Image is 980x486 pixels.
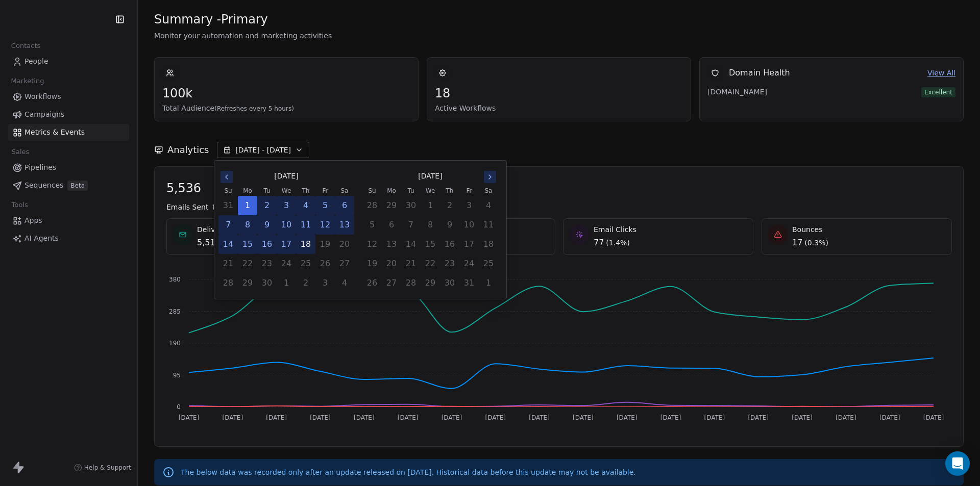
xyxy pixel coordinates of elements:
button: Wednesday, October 29th, 2025 [421,274,439,292]
button: Monday, September 8th, 2025, selected [238,216,257,234]
th: Thursday [440,186,459,196]
button: Today, Thursday, September 18th, 2025, selected [297,235,315,253]
tspan: [DATE] [923,414,944,421]
a: AI Agents [8,230,129,247]
a: View All [927,68,955,79]
th: Tuesday [257,186,277,196]
button: Monday, October 13th, 2025 [382,235,401,253]
span: Contacts [7,38,45,54]
span: Sales [7,144,34,160]
button: Friday, October 10th, 2025 [460,216,478,234]
button: Friday, September 19th, 2025 [316,235,334,253]
span: Marketing [7,73,48,89]
button: Thursday, October 23rd, 2025 [440,254,459,273]
span: Bounces [792,224,828,235]
a: People [8,53,129,70]
tspan: 380 [169,276,181,283]
button: Monday, September 29th, 2025 [382,196,401,215]
span: Active Workflows [435,103,683,113]
span: Apps [24,215,42,226]
span: Sequences [24,180,63,191]
span: Help & Support [84,464,131,472]
button: Monday, September 22nd, 2025 [238,254,257,273]
span: [DOMAIN_NAME] [707,87,779,97]
button: Monday, October 20th, 2025 [382,254,401,273]
th: Friday [315,186,335,196]
th: Wednesday [277,186,296,196]
button: Monday, September 1st, 2025, selected [238,196,257,215]
tspan: [DATE] [660,414,681,421]
button: Wednesday, October 1st, 2025 [277,274,296,292]
span: Delivered [197,224,249,235]
span: (Refreshes every 5 hours) [214,105,294,112]
button: Tuesday, October 7th, 2025 [402,216,420,234]
button: Wednesday, September 17th, 2025, selected [277,235,296,253]
th: Monday [382,186,401,196]
button: Monday, September 29th, 2025 [238,274,257,292]
span: 100k [162,86,410,101]
span: Excellent [921,87,955,97]
tspan: [DATE] [573,414,594,421]
span: Monitor your automation and marketing activities [154,31,964,41]
button: Sunday, September 28th, 2025 [219,274,237,292]
button: Thursday, October 2nd, 2025 [297,274,315,292]
button: Go to the Next Month [484,171,496,183]
a: Metrics & Events [8,124,129,141]
button: Friday, October 3rd, 2025 [460,196,478,215]
button: Friday, September 12th, 2025, selected [316,216,334,234]
span: [DATE] - [DATE] [235,145,291,155]
button: Saturday, October 25th, 2025 [479,254,498,273]
tspan: [DATE] [704,414,725,421]
span: ( 0.3% ) [804,238,828,248]
span: from [DATE] to [DATE] (SGT). [212,202,315,212]
button: Wednesday, October 8th, 2025 [421,216,439,234]
span: Tools [7,197,32,213]
span: [DATE] [418,171,442,182]
button: Saturday, November 1st, 2025 [479,274,498,292]
tspan: [DATE] [179,414,200,421]
button: Sunday, September 21st, 2025 [219,254,237,273]
button: Saturday, October 18th, 2025 [479,235,498,253]
button: Thursday, October 9th, 2025 [440,216,459,234]
p: The below data was recorded only after an update released on [DATE]. Historical data before this ... [181,467,636,477]
span: Domain Health [729,67,790,79]
tspan: [DATE] [310,414,331,421]
span: Workflows [24,91,61,102]
button: Wednesday, September 3rd, 2025, selected [277,196,296,215]
tspan: 95 [173,372,181,379]
button: Wednesday, September 24th, 2025 [277,254,296,273]
button: Monday, October 6th, 2025 [382,216,401,234]
button: Tuesday, September 9th, 2025, selected [258,216,276,234]
tspan: 190 [169,340,181,347]
tspan: [DATE] [748,414,769,421]
tspan: [DATE] [836,414,856,421]
span: Pipelines [24,162,56,173]
button: Wednesday, October 15th, 2025 [421,235,439,253]
th: Monday [238,186,257,196]
span: People [24,56,48,67]
span: 77 [594,237,604,249]
button: Friday, September 26th, 2025 [316,254,334,273]
button: Wednesday, September 10th, 2025, selected [277,216,296,234]
th: Sunday [362,186,382,196]
button: Thursday, September 25th, 2025 [297,254,315,273]
button: Saturday, September 20th, 2025 [335,235,354,253]
button: Wednesday, October 1st, 2025 [421,196,439,215]
a: SequencesBeta [8,177,129,194]
th: Sunday [218,186,238,196]
button: Sunday, October 12th, 2025 [363,235,381,253]
button: Friday, October 3rd, 2025 [316,274,334,292]
span: AI Agents [24,233,59,244]
span: 5,519 [197,237,220,249]
th: Thursday [296,186,315,196]
a: Workflows [8,88,129,105]
span: Total Audience [162,103,410,113]
span: 5,536 [166,181,951,196]
tspan: [DATE] [442,414,462,421]
button: Friday, October 31st, 2025 [460,274,478,292]
table: October 2025 [362,186,498,293]
a: Help & Support [74,464,131,472]
button: Tuesday, October 28th, 2025 [402,274,420,292]
th: Saturday [335,186,354,196]
tspan: [DATE] [398,414,419,421]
